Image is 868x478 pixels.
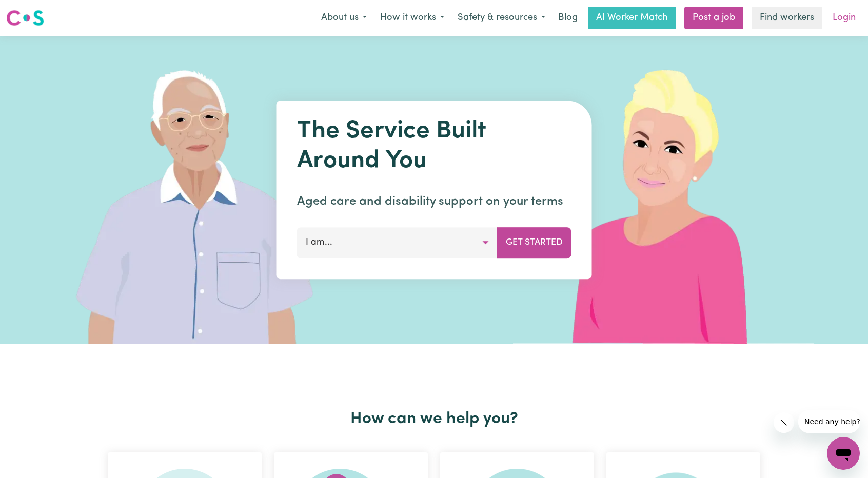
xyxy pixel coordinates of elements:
button: I am... [297,227,498,258]
a: Login [826,7,862,29]
iframe: Button to launch messaging window [827,437,860,470]
img: Careseekers logo [6,9,44,27]
button: Safety & resources [451,7,552,29]
a: Find workers [752,7,822,29]
a: Careseekers logo [6,6,44,30]
button: How it works [373,7,451,29]
h1: The Service Built Around You [297,117,571,176]
iframe: Message from company [798,410,860,433]
a: AI Worker Match [588,7,676,29]
button: About us [314,7,373,29]
button: Get Started [497,227,571,258]
p: Aged care and disability support on your terms [297,192,571,211]
iframe: Close message [774,412,794,433]
a: Post a job [684,7,743,29]
span: Need any help? [6,7,62,15]
h2: How can we help you? [102,409,766,429]
a: Blog [552,7,584,29]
